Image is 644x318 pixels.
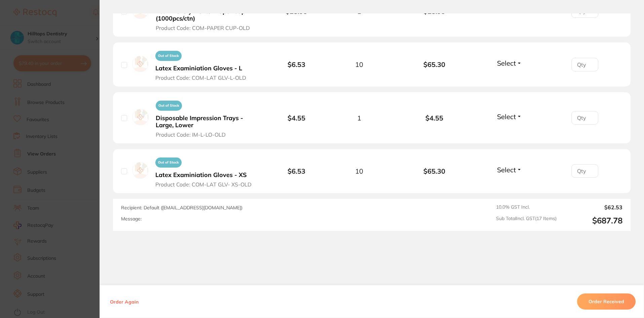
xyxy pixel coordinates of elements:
[495,166,524,174] button: Select
[397,7,472,15] b: $28.93
[156,115,260,129] b: Disposable Impression Trays - Large, Lower
[357,7,361,15] span: 1
[288,114,305,122] b: $4.55
[288,60,305,69] b: $6.53
[153,154,259,188] button: Out of StockLatex Examiniation Gloves - XS Product Code: COM-LAT GLV- XS-OLD
[562,204,622,210] output: $62.53
[397,167,472,175] b: $65.30
[497,59,516,67] span: Select
[156,101,182,111] span: Out of Stock
[571,164,598,178] input: Qty
[155,65,242,72] b: Latex Examiniation Gloves - L
[496,216,557,225] span: Sub Total Incl. GST ( 17 Items)
[121,216,142,222] label: Message:
[496,204,557,210] span: 10.0 % GST Incl.
[571,111,598,125] input: Qty
[154,98,262,138] button: Out of StockDisposable Impression Trays - Large, Lower Product Code: IM-L-LO-OLD
[108,298,141,305] button: Order Again
[562,216,622,225] output: $687.78
[121,205,242,211] span: Recipient: Default ( [EMAIL_ADDRESS][DOMAIN_NAME] )
[132,162,148,178] img: Latex Examiniation Gloves - XS
[132,109,149,126] img: Disposable Impression Trays - Large, Lower
[156,132,226,138] span: Product Code: IM-L-LO-OLD
[153,48,254,81] button: Out of StockLatex Examiniation Gloves - L Product Code: COM-LAT GLV-L-OLD
[495,59,524,67] button: Select
[577,293,636,310] button: Order Received
[497,166,516,174] span: Select
[155,51,182,61] span: Out of Stock
[397,114,472,122] b: $4.55
[156,8,260,22] b: Eco-Friendly Dental Paper Cup (1000pcs/ctn)
[397,61,472,68] b: $65.30
[155,157,182,168] span: Out of Stock
[288,167,305,175] b: $6.53
[357,114,361,122] span: 1
[355,167,363,175] span: 10
[155,181,252,187] span: Product Code: COM-LAT GLV- XS-OLD
[571,58,598,71] input: Qty
[495,112,524,121] button: Select
[156,25,250,31] span: Product Code: COM-PAPER CUP-OLD
[497,112,516,121] span: Select
[355,61,363,68] span: 10
[155,75,246,81] span: Product Code: COM-LAT GLV-L-OLD
[155,172,247,179] b: Latex Examiniation Gloves - XS
[132,56,148,72] img: Latex Examiniation Gloves - L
